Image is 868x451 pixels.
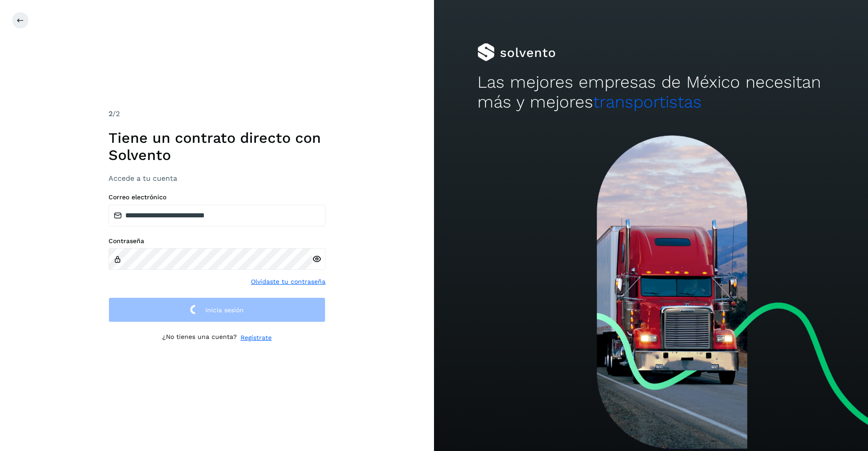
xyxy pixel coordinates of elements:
button: Inicia sesión [108,297,325,322]
h2: Las mejores empresas de México necesitan más y mejores [477,72,825,113]
a: Regístrate [241,333,272,343]
span: Inicia sesión [205,307,244,313]
a: Olvidaste tu contraseña [251,277,325,287]
span: transportistas [593,92,702,112]
span: 2 [108,109,113,118]
h3: Accede a tu cuenta [108,174,325,183]
p: ¿No tienes una cuenta? [162,333,237,343]
label: Correo electrónico [108,193,325,201]
h1: Tiene un contrato directo con Solvento [108,129,325,164]
label: Contraseña [108,237,325,245]
div: /2 [108,108,325,119]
